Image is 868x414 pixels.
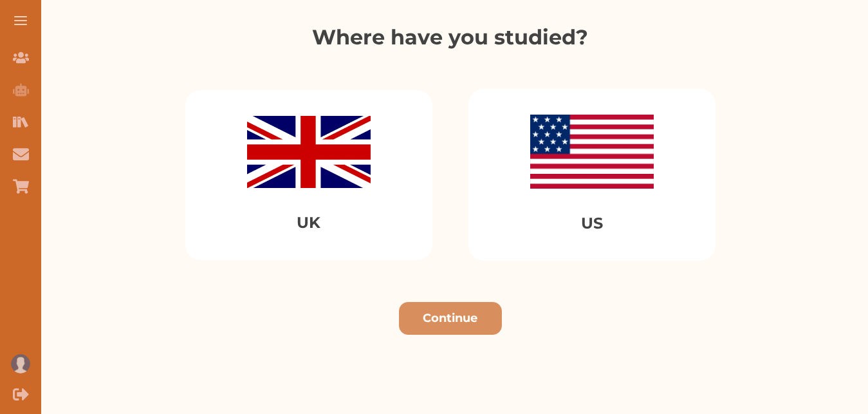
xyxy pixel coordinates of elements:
[32,22,868,53] p: Where have you studied?
[581,212,603,235] p: US
[11,354,30,373] img: User profile
[399,302,502,335] button: Continue
[530,115,654,189] img: img
[247,116,371,188] img: img
[297,211,320,234] p: UK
